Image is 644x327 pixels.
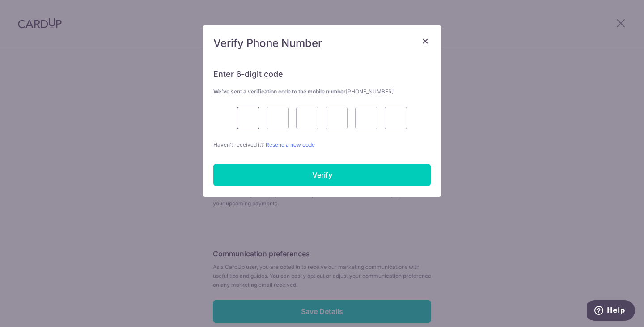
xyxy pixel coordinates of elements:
[213,88,394,95] strong: We’ve sent a verification code to the mobile number
[587,300,635,323] iframe: Opens a widget where you can find more information
[213,141,264,148] span: Haven’t received it?
[213,36,431,51] h5: Verify Phone Number
[213,69,431,80] h6: Enter 6-digit code
[213,164,431,186] input: Verify
[346,88,394,95] span: [PHONE_NUMBER]
[266,141,315,148] a: Resend a new code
